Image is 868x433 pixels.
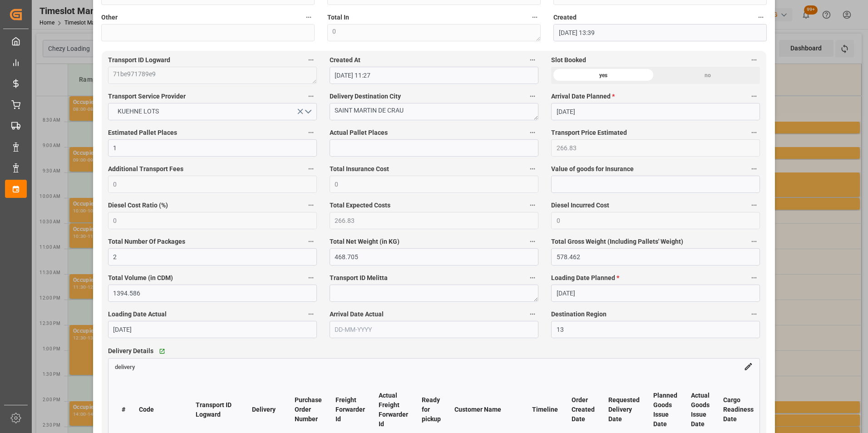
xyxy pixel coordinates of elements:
[330,128,388,138] span: Actual Pallet Places
[108,128,177,138] span: Estimated Pallet Places
[305,54,317,66] button: Transport ID Logward
[656,67,760,84] div: no
[108,55,170,65] span: Transport ID Logward
[305,236,317,247] button: Total Number Of Packages
[527,54,538,66] button: Created At
[327,13,349,22] span: Total In
[330,310,384,319] span: Arrival Date Actual
[551,310,607,319] span: Destination Region
[748,236,760,247] button: Total Gross Weight (Including Pallets' Weight)
[551,237,683,246] span: Total Gross Weight (Including Pallets' Weight)
[529,11,541,23] button: Total In
[330,164,389,174] span: Total Insurance Cost
[113,107,163,116] span: KUEHNE LOTS
[748,272,760,284] button: Loading Date Planned *
[551,164,634,174] span: Value of goods for Insurance
[748,163,760,175] button: Value of goods for Insurance
[527,272,538,284] button: Transport ID Melitta
[551,201,609,210] span: Diesel Incurred Cost
[108,164,183,174] span: Additional Transport Fees
[108,92,186,101] span: Transport Service Provider
[551,285,760,302] input: DD-MM-YYYY
[330,201,390,210] span: Total Expected Costs
[527,127,538,138] button: Actual Pallet Places
[527,199,538,211] button: Total Expected Costs
[551,103,760,120] input: DD-MM-YYYY
[108,273,173,283] span: Total Volume (in CDM)
[108,67,317,84] textarea: 71be971789e9
[748,127,760,138] button: Transport Price Estimated
[748,308,760,320] button: Destination Region
[553,13,577,22] span: Created
[305,163,317,175] button: Additional Transport Fees
[305,199,317,211] button: Diesel Cost Ratio (%)
[305,308,317,320] button: Loading Date Actual
[108,321,317,338] input: DD-MM-YYYY
[108,310,167,319] span: Loading Date Actual
[551,92,615,101] span: Arrival Date Planned
[551,273,619,283] span: Loading Date Planned
[115,363,135,370] span: delivery
[327,24,541,41] textarea: 0
[748,54,760,66] button: Slot Booked
[527,90,538,102] button: Delivery Destination City
[108,346,153,356] span: Delivery Details
[330,103,538,120] textarea: SAINT MARTIN DE CRAU
[108,201,168,210] span: Diesel Cost Ratio (%)
[330,55,360,65] span: Created At
[305,272,317,284] button: Total Volume (in CDM)
[527,308,538,320] button: Arrival Date Actual
[108,237,185,246] span: Total Number Of Packages
[305,127,317,138] button: Estimated Pallet Places
[330,92,401,101] span: Delivery Destination City
[115,363,135,370] a: delivery
[330,237,399,246] span: Total Net Weight (in KG)
[551,128,627,138] span: Transport Price Estimated
[553,24,767,41] input: DD-MM-YYYY HH:MM
[330,273,388,283] span: Transport ID Melitta
[303,11,315,23] button: Other
[330,67,538,84] input: DD-MM-YYYY HH:MM
[748,199,760,211] button: Diesel Incurred Cost
[101,13,118,22] span: Other
[755,11,767,23] button: Created
[551,55,586,65] span: Slot Booked
[108,103,317,120] button: open menu
[551,67,656,84] div: yes
[330,321,538,338] input: DD-MM-YYYY
[527,236,538,247] button: Total Net Weight (in KG)
[527,163,538,175] button: Total Insurance Cost
[748,90,760,102] button: Arrival Date Planned *
[305,90,317,102] button: Transport Service Provider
